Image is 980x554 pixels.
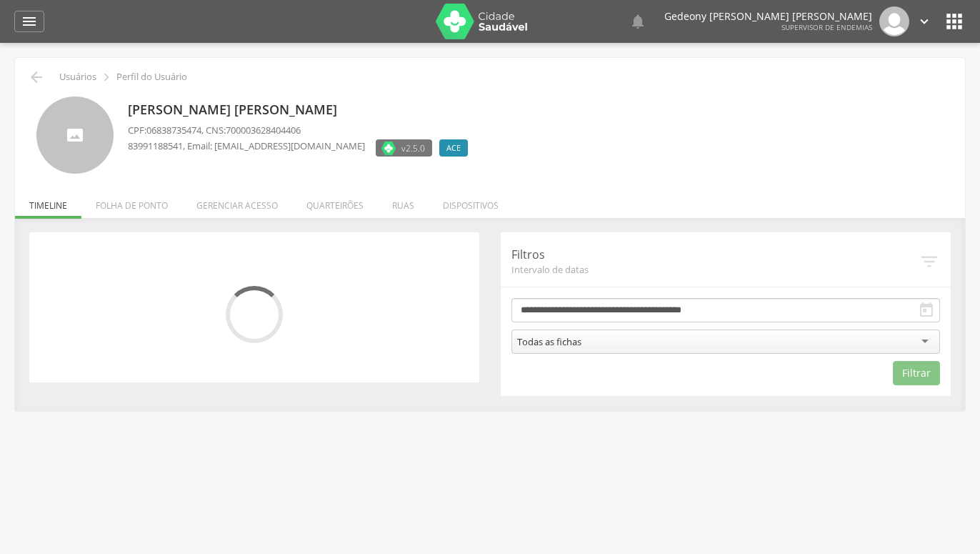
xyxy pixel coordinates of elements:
[146,124,201,137] span: 06838735474
[919,251,940,272] i: 
[28,69,45,86] i: Voltar
[781,22,872,32] span: Supervisor de Endemias
[664,11,872,21] p: Gedeony [PERSON_NAME] [PERSON_NAME]
[429,185,513,219] li: Dispositivos
[14,11,44,32] a: 
[918,302,935,319] i: 
[893,361,940,385] button: Filtrar
[128,139,365,153] p: , Email: [EMAIL_ADDRESS][DOMAIN_NAME]
[401,141,425,155] span: v2.5.0
[511,263,919,276] span: Intervalo de datas
[916,14,932,29] i: 
[517,335,581,348] div: Todas as fichas
[629,6,646,36] a: 
[81,185,182,219] li: Folha de ponto
[943,10,966,33] i: 
[128,139,183,152] span: 83991188541
[916,6,932,36] a: 
[292,185,378,219] li: Quarteirões
[446,142,461,154] span: ACE
[99,69,114,85] i: 
[182,185,292,219] li: Gerenciar acesso
[376,139,432,157] label: Versão do aplicativo
[116,71,187,83] p: Perfil do Usuário
[511,247,919,263] p: Filtros
[21,13,38,30] i: 
[629,13,646,30] i: 
[128,101,475,119] p: [PERSON_NAME] [PERSON_NAME]
[128,124,475,137] p: CPF: , CNS:
[226,124,301,137] span: 700003628404406
[378,185,429,219] li: Ruas
[59,71,96,83] p: Usuários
